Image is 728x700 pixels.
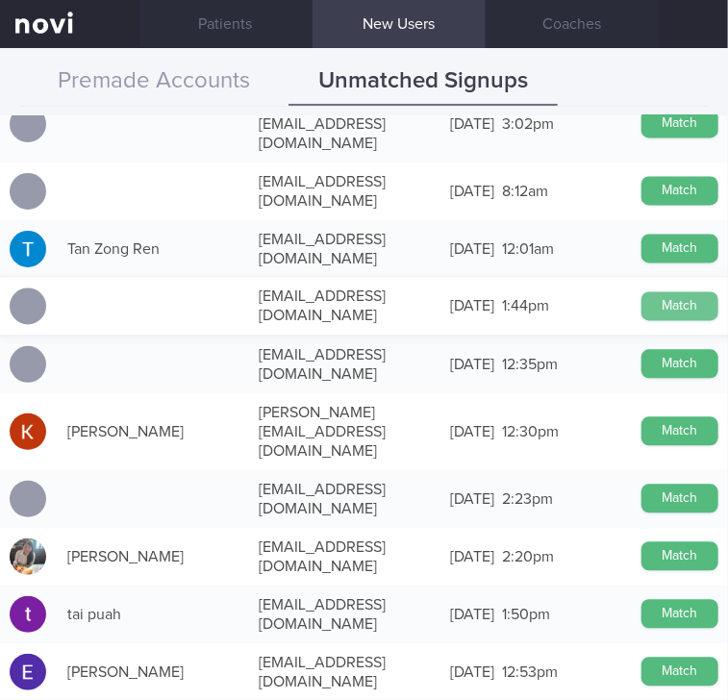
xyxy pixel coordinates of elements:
button: Match [641,292,718,321]
span: [DATE] [450,116,494,132]
span: [DATE] [450,184,494,199]
div: [EMAIL_ADDRESS][DOMAIN_NAME] [249,470,440,528]
button: Premade Accounts [19,58,289,106]
div: [PERSON_NAME] [58,653,249,691]
span: 12:01am [502,241,554,257]
button: Match [641,542,718,571]
span: 12:35pm [502,357,558,372]
div: [EMAIL_ADDRESS][DOMAIN_NAME] [249,220,440,278]
span: [DATE] [450,299,494,314]
button: Match [641,235,718,263]
button: Match [641,485,718,513]
span: [DATE] [450,664,494,680]
span: [DATE] [450,549,494,564]
div: tai puah [58,595,249,634]
button: Match [641,177,718,206]
button: Match [641,110,718,138]
div: [EMAIL_ADDRESS][DOMAIN_NAME] [249,336,440,393]
div: [EMAIL_ADDRESS][DOMAIN_NAME] [249,162,440,220]
div: [EMAIL_ADDRESS][DOMAIN_NAME] [249,586,440,643]
button: Match [641,658,718,687]
div: [PERSON_NAME] [58,537,249,576]
span: [DATE] [450,491,494,507]
span: [DATE] [450,607,494,622]
div: [PERSON_NAME][EMAIL_ADDRESS][DOMAIN_NAME] [249,393,440,470]
span: 2:20pm [502,549,554,564]
span: 12:30pm [502,424,559,439]
button: Match [641,600,718,629]
span: 1:44pm [502,299,549,314]
div: [PERSON_NAME] [58,412,249,451]
div: [PERSON_NAME][EMAIL_ADDRESS][DOMAIN_NAME] [249,86,440,162]
div: Tan Zong Ren [58,230,249,268]
button: Unmatched Signups [289,58,558,106]
span: 12:53pm [502,664,558,680]
span: 3:02pm [502,116,554,132]
span: [DATE] [450,357,494,372]
span: 1:50pm [502,607,550,622]
div: [EMAIL_ADDRESS][DOMAIN_NAME] [249,528,440,586]
span: [DATE] [450,241,494,257]
div: [EMAIL_ADDRESS][DOMAIN_NAME] [249,278,440,336]
span: [DATE] [450,424,494,439]
button: Match [641,350,718,379]
span: 8:12am [502,184,548,199]
span: 2:23pm [502,491,553,507]
button: Match [641,417,718,446]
